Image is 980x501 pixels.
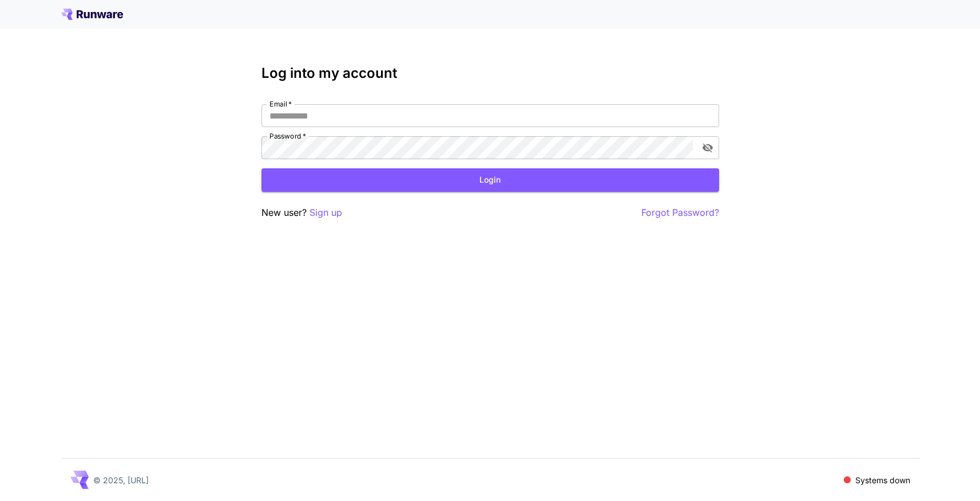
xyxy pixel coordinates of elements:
[269,99,292,109] label: Email
[269,131,306,141] label: Password
[641,206,719,220] button: Forgot Password?
[261,65,719,81] h3: Log into my account
[310,206,342,220] button: Sign up
[855,474,910,486] p: Systems down
[261,206,342,220] p: New user?
[93,474,149,486] p: © 2025, [URL]
[697,137,718,158] button: toggle password visibility
[261,168,719,192] button: Login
